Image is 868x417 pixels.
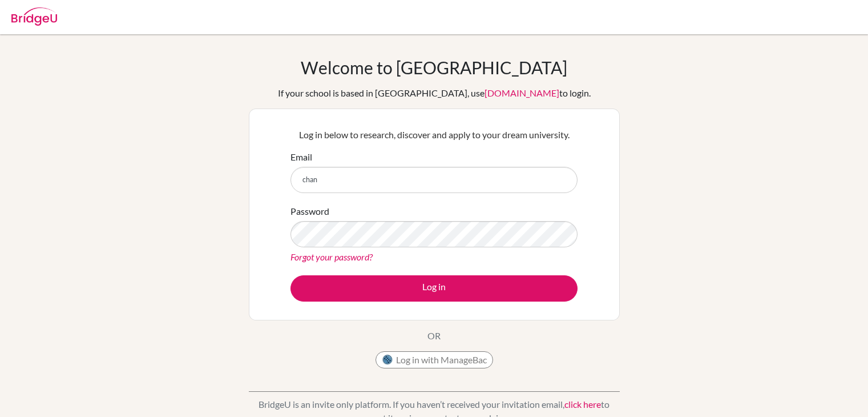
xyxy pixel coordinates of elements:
p: OR [427,329,441,343]
button: Log in [290,275,578,302]
h1: Welcome to [GEOGRAPHIC_DATA] [301,57,567,78]
div: If your school is based in [GEOGRAPHIC_DATA], use to login. [278,86,591,100]
p: Log in below to research, discover and apply to your dream university. [290,128,578,142]
button: Log in with ManageBac [376,351,493,368]
a: click here [564,399,601,410]
img: Bridge-U [11,7,57,26]
label: Email [290,150,312,164]
label: Password [290,205,329,218]
a: [DOMAIN_NAME] [485,87,559,98]
a: Forgot your password? [290,251,373,262]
